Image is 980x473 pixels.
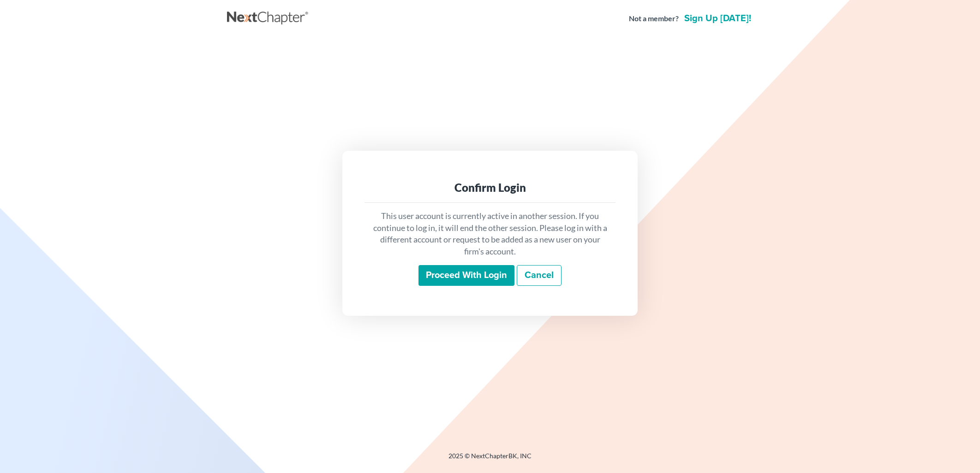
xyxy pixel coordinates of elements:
strong: Not a member? [629,13,679,24]
div: 2025 © NextChapterBK, INC [227,451,753,468]
input: Proceed with login [418,265,514,286]
p: This user account is currently active in another session. If you continue to log in, it will end ... [372,210,608,258]
a: Sign up [DATE]! [682,14,753,23]
a: Cancel [517,265,562,286]
div: Confirm Login [372,180,608,195]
